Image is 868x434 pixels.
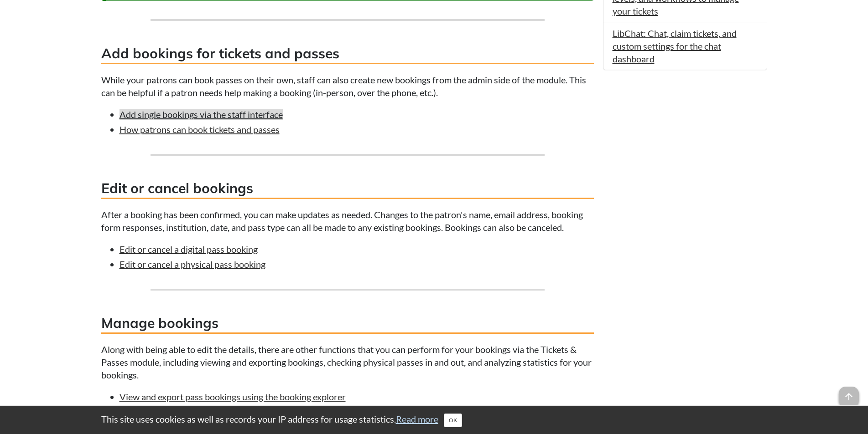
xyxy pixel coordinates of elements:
[613,28,737,64] a: LibChat: Chat, claim tickets, and custom settings for the chat dashboard
[101,179,594,199] h3: Edit or cancel bookings
[101,208,594,234] p: After a booking has been confirmed, you can make updates as needed. Changes to the patron's name,...
[120,391,346,402] a: View and export pass bookings using the booking explorer
[120,259,265,270] a: Edit or cancel a physical pass booking
[120,244,258,255] a: Edit or cancel a digital pass booking
[120,124,280,135] a: How patrons can book tickets and passes
[396,414,438,424] a: Read more
[92,413,776,427] div: This site uses cookies as well as records your IP address for usage statistics.
[101,343,594,381] p: Along with being able to edit the details, there are other functions that you can perform for you...
[120,109,283,120] a: Add single bookings via the staff interface
[839,388,859,398] a: arrow_upward
[101,44,594,64] h3: Add bookings for tickets and passes
[101,73,594,99] p: While your patrons can book passes on their own, staff can also create new bookings from the admi...
[101,313,594,334] h3: Manage bookings
[839,387,859,407] span: arrow_upward
[444,414,462,427] button: Close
